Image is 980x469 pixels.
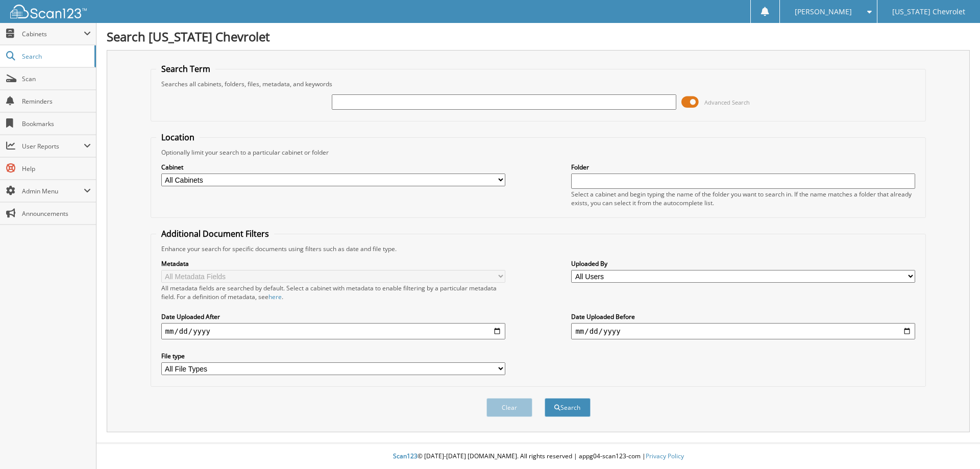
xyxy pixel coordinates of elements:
[22,187,84,195] span: Admin Menu
[393,452,418,460] span: Scan123
[22,119,91,128] span: Bookmarks
[161,312,505,321] label: Date Uploaded After
[571,323,915,339] input: end
[156,148,921,157] div: Optionally limit your search to a particular cabinet or folder
[22,164,91,173] span: Help
[161,323,505,339] input: start
[156,132,200,143] legend: Location
[22,75,91,83] span: Scan
[22,30,84,38] span: Cabinets
[161,259,505,268] label: Metadata
[571,190,915,207] div: Select a cabinet and begin typing the name of the folder you want to search in. If the name match...
[795,9,852,15] span: [PERSON_NAME]
[486,398,532,417] button: Clear
[892,9,965,15] span: [US_STATE] Chevrolet
[161,163,505,171] label: Cabinet
[156,80,921,88] div: Searches all cabinets, folders, files, metadata, and keywords
[545,398,591,417] button: Search
[161,284,505,301] div: All metadata fields are searched by default. Select a cabinet with metadata to enable filtering b...
[571,259,915,268] label: Uploaded By
[571,312,915,321] label: Date Uploaded Before
[96,444,980,469] div: © [DATE]-[DATE] [DOMAIN_NAME]. All rights reserved | appg04-scan123-com |
[268,292,282,301] a: here
[929,420,980,469] iframe: Chat Widget
[22,209,91,218] span: Announcements
[22,52,89,61] span: Search
[571,163,915,171] label: Folder
[22,142,84,151] span: User Reports
[704,98,750,106] span: Advanced Search
[646,452,684,460] a: Privacy Policy
[107,28,970,45] h1: Search [US_STATE] Chevrolet
[22,97,91,106] span: Reminders
[156,244,921,253] div: Enhance your search for specific documents using filters such as date and file type.
[156,63,215,75] legend: Search Term
[161,352,505,360] label: File type
[10,5,87,18] img: scan123-logo-white.svg
[156,228,274,239] legend: Additional Document Filters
